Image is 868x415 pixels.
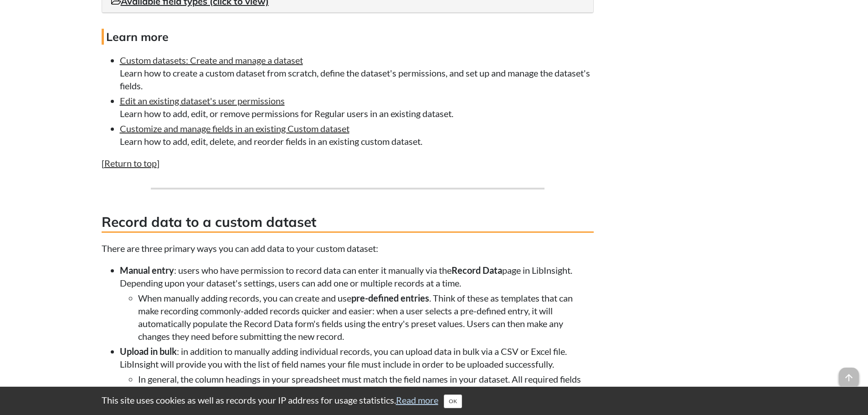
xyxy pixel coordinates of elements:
h4: Learn more [102,29,594,45]
li: When manually adding records, you can create and use . Think of these as templates that can make ... [138,292,594,343]
a: arrow_upward [839,369,859,379]
p: [ ] [102,157,594,169]
strong: pre-defined entries [351,292,429,303]
strong: Upload in bulk [120,346,177,357]
li: Learn how to add, edit, delete, and reorder fields in an existing custom dataset. [120,122,594,148]
button: Close [444,395,462,408]
li: Learn how to add, edit, or remove permissions for Regular users in an existing dataset. [120,94,594,120]
a: Read more [396,395,438,405]
div: This site uses cookies as well as records your IP address for usage statistics. [92,394,776,408]
strong: Manual entry [120,265,174,276]
a: Edit an existing dataset's user permissions [120,95,285,106]
a: Custom datasets: Create and manage a dataset [120,55,303,66]
li: Learn how to create a custom dataset from scratch, define the dataset's permissions, and set up a... [120,54,594,92]
p: There are three primary ways you can add data to your custom dataset: [102,242,594,255]
h3: Record data to a custom dataset [102,212,594,233]
li: : users who have permission to record data can enter it manually via the page in LibInsight. Depe... [120,264,594,343]
li: In general, the column headings in your spreadsheet must match the field names in your dataset. A... [138,373,594,398]
a: Return to top [104,158,157,169]
span: arrow_upward [839,368,859,388]
a: Customize and manage fields in an existing Custom dataset [120,123,349,134]
strong: Record Data [452,265,502,276]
